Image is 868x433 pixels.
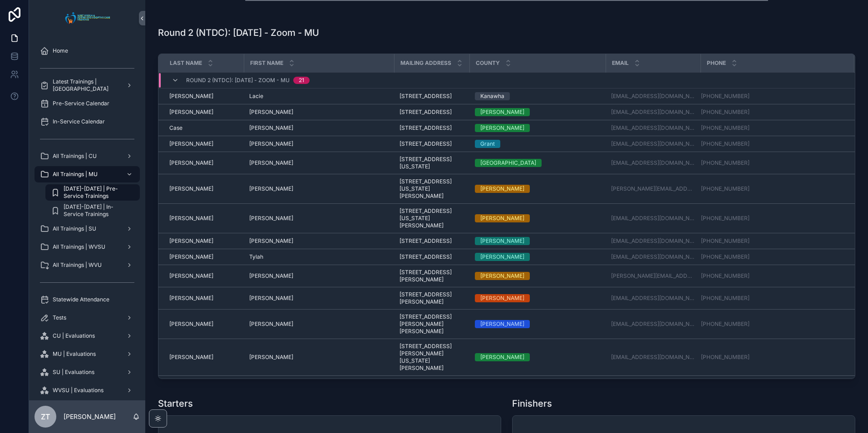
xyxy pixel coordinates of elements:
[249,354,293,361] span: [PERSON_NAME]
[399,253,464,261] a: [STREET_ADDRESS]
[701,93,750,100] a: [PHONE_NUMBER]
[611,124,695,132] a: [EMAIL_ADDRESS][DOMAIN_NAME]
[249,124,293,132] span: [PERSON_NAME]
[169,320,213,328] span: [PERSON_NAME]
[53,78,119,93] span: Latest Trainings | [GEOGRAPHIC_DATA]
[611,108,695,116] a: [EMAIL_ADDRESS][DOMAIN_NAME]
[475,159,600,167] a: [GEOGRAPHIC_DATA]
[701,295,750,302] a: [PHONE_NUMBER]
[169,272,238,280] a: [PERSON_NAME]
[399,178,464,200] a: [STREET_ADDRESS][US_STATE][PERSON_NAME]
[399,291,464,305] a: [STREET_ADDRESS][PERSON_NAME]
[475,320,600,328] a: [PERSON_NAME]
[53,153,97,160] span: All Trainings | CU
[399,343,464,372] span: [STREET_ADDRESS][PERSON_NAME][US_STATE][PERSON_NAME]
[158,397,193,410] h1: Starters
[169,215,213,222] span: [PERSON_NAME]
[249,253,389,261] a: Tylah
[701,108,750,116] a: [PHONE_NUMBER]
[169,295,238,302] a: [PERSON_NAME]
[701,93,843,100] a: [PHONE_NUMBER]
[611,295,695,302] a: [EMAIL_ADDRESS][DOMAIN_NAME]
[480,108,524,116] div: [PERSON_NAME]
[701,215,843,222] a: [PHONE_NUMBER]
[249,253,263,261] span: Tylah
[399,269,464,283] a: [STREET_ADDRESS][PERSON_NAME]
[512,397,552,410] h1: Finishers
[475,108,600,116] a: [PERSON_NAME]
[169,185,238,192] a: [PERSON_NAME]
[701,159,750,167] a: [PHONE_NUMBER]
[475,353,600,361] a: [PERSON_NAME]
[400,59,451,67] span: Mailing Address
[35,239,140,255] a: All Trainings | WVSU
[170,59,202,67] span: Last Name
[249,354,389,361] a: [PERSON_NAME]
[53,243,105,251] span: All Trainings | WVSU
[701,237,750,245] a: [PHONE_NUMBER]
[701,108,843,116] a: [PHONE_NUMBER]
[399,93,464,100] a: [STREET_ADDRESS]
[475,272,600,280] a: [PERSON_NAME]
[35,328,140,344] a: CU | Evaluations
[35,221,140,237] a: All Trainings | SU
[169,124,182,132] span: Case
[169,253,213,261] span: [PERSON_NAME]
[399,140,464,148] a: [STREET_ADDRESS]
[249,272,293,280] span: [PERSON_NAME]
[53,171,98,178] span: All Trainings | MU
[35,166,140,182] a: All Trainings | MU
[249,320,293,328] span: [PERSON_NAME]
[475,237,600,245] a: [PERSON_NAME]
[249,124,389,132] a: [PERSON_NAME]
[35,364,140,380] a: SU | Evaluations
[249,140,389,148] a: [PERSON_NAME]
[399,207,464,229] span: [STREET_ADDRESS][US_STATE][PERSON_NAME]
[611,237,695,245] a: [EMAIL_ADDRESS][DOMAIN_NAME]
[53,332,95,340] span: CU | Evaluations
[249,185,293,192] span: [PERSON_NAME]
[169,295,213,302] span: [PERSON_NAME]
[169,253,238,261] a: [PERSON_NAME]
[169,272,213,280] span: [PERSON_NAME]
[64,185,131,200] span: [DATE]-[DATE] | Pre-Service Trainings
[611,185,695,192] a: [PERSON_NAME][EMAIL_ADDRESS][PERSON_NAME][DOMAIN_NAME]
[480,353,524,361] div: [PERSON_NAME]
[480,92,504,100] div: Kanawha
[35,77,140,93] a: Latest Trainings | [GEOGRAPHIC_DATA]
[399,124,464,132] a: [STREET_ADDRESS]
[53,369,94,376] span: SU | Evaluations
[475,124,600,132] a: [PERSON_NAME]
[53,261,102,269] span: All Trainings | WVU
[169,108,238,116] a: [PERSON_NAME]
[169,354,238,361] a: [PERSON_NAME]
[35,95,140,112] a: Pre-Service Calendar
[53,314,66,321] span: Tests
[611,253,695,261] a: [EMAIL_ADDRESS][DOMAIN_NAME]
[399,108,452,116] span: [STREET_ADDRESS]
[475,92,600,100] a: Kanawha
[611,320,695,328] a: [EMAIL_ADDRESS][DOMAIN_NAME]
[35,310,140,326] a: Tests
[35,257,140,273] a: All Trainings | WVU
[186,77,290,84] span: Round 2 (NTDC): [DATE] - Zoom - MU
[399,156,464,170] a: [STREET_ADDRESS][US_STATE]
[249,215,389,222] a: [PERSON_NAME]
[249,215,293,222] span: [PERSON_NAME]
[399,237,464,245] a: [STREET_ADDRESS]
[701,272,843,280] a: [PHONE_NUMBER]
[612,59,629,67] span: Email
[480,253,524,261] div: [PERSON_NAME]
[701,140,843,148] a: [PHONE_NUMBER]
[169,93,238,100] a: [PERSON_NAME]
[249,272,389,280] a: [PERSON_NAME]
[611,354,695,361] a: [EMAIL_ADDRESS][DOMAIN_NAME]
[611,272,695,280] a: [PERSON_NAME][EMAIL_ADDRESS][DOMAIN_NAME]
[475,214,600,222] a: [PERSON_NAME]
[169,159,238,167] a: [PERSON_NAME]
[35,43,140,59] a: Home
[480,185,524,193] div: [PERSON_NAME]
[169,159,213,167] span: [PERSON_NAME]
